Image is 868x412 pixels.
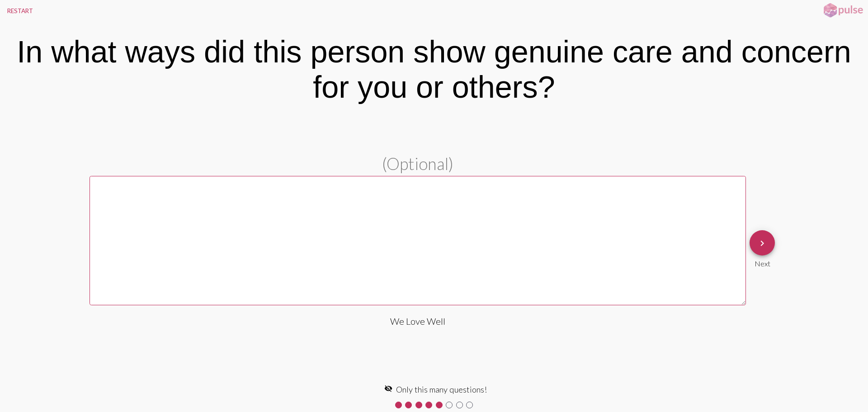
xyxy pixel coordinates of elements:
img: pulsehorizontalsmall.png [821,2,866,19]
div: Next [750,256,775,268]
span: Only this many questions! [396,384,487,394]
div: In what ways did this person show genuine care and concern for you or others? [12,34,855,104]
div: We Love Well [390,316,445,327]
mat-icon: keyboard_arrow_right [757,238,768,249]
span: (Optional) [382,154,453,174]
mat-icon: visibility_off [384,384,392,393]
